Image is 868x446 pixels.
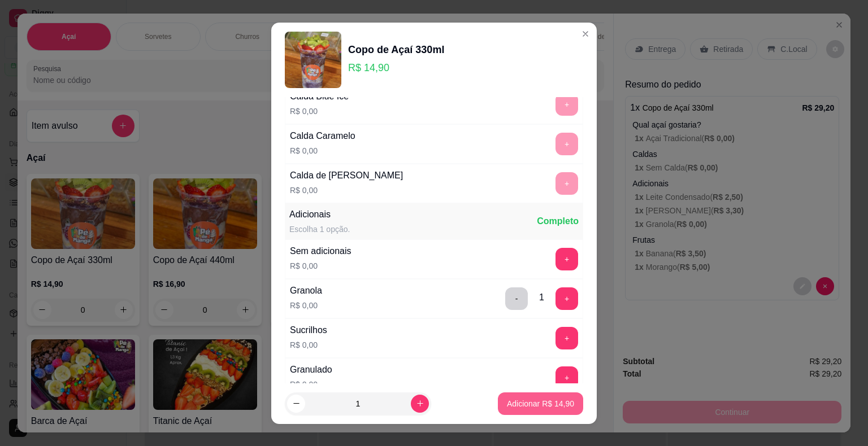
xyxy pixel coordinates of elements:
button: decrease-product-quantity [287,395,305,413]
button: Adicionar R$ 14,90 [498,392,583,415]
p: R$ 0,00 [290,339,327,351]
div: Escolha 1 opção. [289,224,350,235]
div: Adicionais [289,208,350,221]
div: Granulado [290,363,332,377]
button: add [555,287,578,310]
p: Adicionar R$ 14,90 [507,398,574,409]
div: Sem adicionais [290,244,351,258]
p: R$ 0,00 [290,379,332,390]
div: 1 [539,291,544,304]
p: R$ 0,00 [290,260,351,272]
button: add [555,248,578,270]
button: delete [505,287,528,310]
button: add [555,366,578,389]
div: Calda de [PERSON_NAME] [290,169,403,182]
p: R$ 0,00 [290,185,403,196]
div: Sucrilhos [290,323,327,337]
div: Completo [537,215,579,228]
p: R$ 0,00 [290,145,355,156]
button: add [555,327,578,349]
div: Copo de Açaí 330ml [348,42,444,58]
p: R$ 0,00 [290,300,322,311]
div: Granola [290,284,322,298]
p: R$ 14,90 [348,60,444,76]
button: increase-product-quantity [411,395,429,413]
button: Close [576,25,594,43]
p: R$ 0,00 [290,106,349,117]
img: product-image [285,32,341,88]
div: Calda Caramelo [290,129,355,143]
